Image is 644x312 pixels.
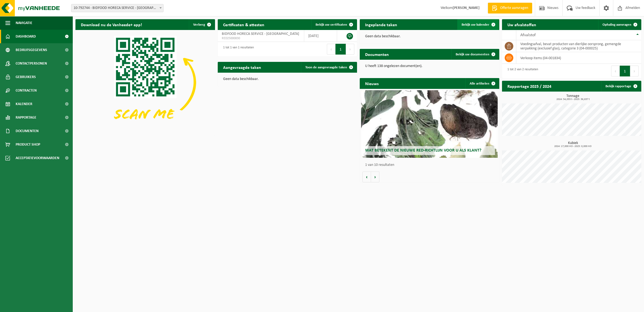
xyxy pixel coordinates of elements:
[502,81,557,91] h2: Rapportage 2025 / 2024
[520,33,536,37] span: Afvalstof
[362,172,371,182] button: Vorige
[71,4,164,12] span: 10-792744 - BIDFOOD HORECA SERVICE - BERINGEN
[304,30,337,42] td: [DATE]
[360,19,403,30] h2: Ingeplande taken
[16,151,59,165] span: Acceptatievoorwaarden
[16,138,40,151] span: Product Shop
[222,36,300,41] span: RED25000830
[453,6,480,10] strong: [PERSON_NAME]
[346,44,354,55] button: Next
[16,16,32,30] span: Navigatie
[516,40,641,52] td: voedingsafval, bevat producten van dierlijke oorsprong, gemengde verpakking (exclusief glas), cat...
[516,52,641,64] td: verkoop items (04-001834)
[361,90,498,158] a: Wat betekent de nieuwe RED-richtlijn voor u als klant?
[305,66,347,69] span: Toon de aangevraagde taken
[316,23,347,26] span: Bekijk uw certificaten
[335,44,346,55] button: 1
[499,5,529,11] span: Offerte aanvragen
[365,35,494,38] p: Geen data beschikbaar.
[16,30,36,43] span: Dashboard
[193,23,205,26] span: Verberg
[505,141,642,148] h3: Kubiek
[620,66,630,76] button: 1
[505,94,642,101] h3: Tonnage
[16,97,32,111] span: Kalender
[360,49,394,59] h2: Documenten
[16,43,47,57] span: Bedrijfsgegevens
[630,66,639,76] button: Next
[16,57,47,70] span: Contactpersonen
[365,148,481,153] span: Wat betekent de nieuwe RED-richtlijn voor u als klant?
[456,53,489,56] span: Bekijk uw documenten
[218,62,266,72] h2: Aangevraagde taken
[222,32,299,36] span: BIDFOOD HORECA SERVICE - [GEOGRAPHIC_DATA]
[601,81,641,92] a: Bekijk rapportage
[16,124,39,138] span: Documenten
[360,78,384,89] h2: Nieuws
[16,84,37,97] span: Contracten
[16,111,36,124] span: Rapportage
[502,19,542,30] h2: Uw afvalstoffen
[189,19,214,30] button: Verberg
[75,19,147,30] h2: Download nu de Vanheede+ app!
[611,66,620,76] button: Previous
[488,3,532,14] a: Offerte aanvragen
[365,163,497,167] p: 1 van 10 resultaten
[220,43,254,55] div: 1 tot 1 van 1 resultaten
[218,19,270,30] h2: Certificaten & attesten
[505,145,642,148] span: 2024: 17,000 m3 - 2025: 0,000 m3
[16,70,36,84] span: Gebruikers
[223,77,352,81] p: Geen data beschikbaar.
[75,30,215,135] img: Download de VHEPlus App
[301,62,356,73] a: Toon de aangevraagde taken
[465,78,499,89] a: Alle artikelen
[598,19,641,30] a: Ophaling aanvragen
[327,44,335,55] button: Previous
[451,49,499,60] a: Bekijk uw documenten
[603,23,631,26] span: Ophaling aanvragen
[505,65,538,77] div: 1 tot 2 van 2 resultaten
[371,172,379,182] button: Volgende
[462,23,489,26] span: Bekijk uw kalender
[505,98,642,101] span: 2024: 54,055 t - 2025: 36,637 t
[365,64,494,68] p: U heeft 138 ongelezen document(en).
[71,4,163,12] span: 10-792744 - BIDFOOD HORECA SERVICE - BERINGEN
[457,19,499,30] a: Bekijk uw kalender
[311,19,356,30] a: Bekijk uw certificaten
